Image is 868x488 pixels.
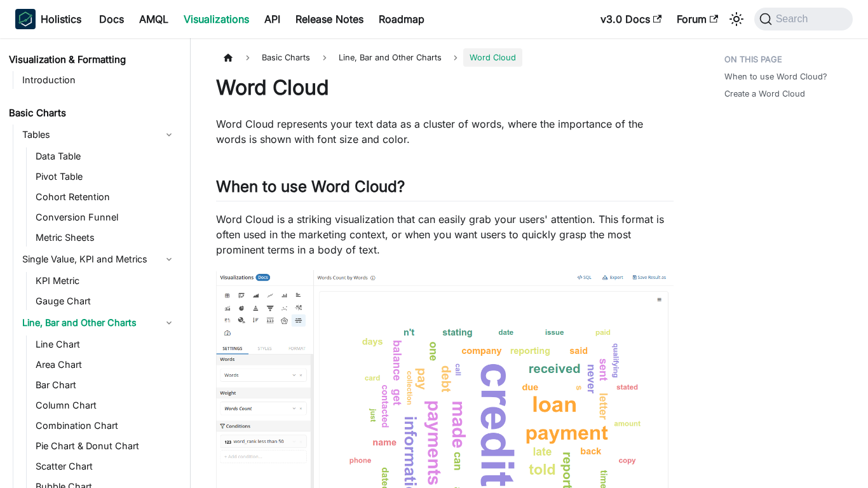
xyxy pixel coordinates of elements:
a: Visualizations [176,9,257,29]
a: Tables [18,125,179,145]
a: v3.0 Docs [593,9,669,29]
a: When to use Word Cloud? [724,71,827,83]
a: Pivot Table [32,168,179,186]
nav: Breadcrumbs [216,48,674,67]
a: Scatter Chart [32,457,179,475]
span: Search [772,13,816,25]
button: Search (Command+K) [754,8,853,30]
h1: Word Cloud [216,75,674,100]
a: Create a Word Cloud [724,88,805,100]
a: Line, Bar and Other Charts [18,313,179,333]
a: HolisticsHolisticsHolistics [15,9,81,29]
a: KPI Metric [32,272,179,290]
a: AMQL [132,9,176,29]
p: Word Cloud represents your text data as a cluster of words, where the importance of the words is ... [216,116,674,147]
a: Conversion Funnel [32,208,179,226]
a: Data Table [32,147,179,165]
a: Single Value, KPI and Metrics [18,249,179,269]
a: Cohort Retention [32,188,179,206]
a: Pie Chart & Donut Chart [32,437,179,455]
a: Forum [669,9,726,29]
a: Docs [92,9,132,29]
b: Holistics [41,11,81,27]
a: Line Chart [32,335,179,353]
p: Word Cloud is a striking visualization that can easily grab your users' attention. This format is... [216,212,674,257]
a: Bar Chart [32,376,179,394]
span: Word Cloud [463,48,522,67]
a: Gauge Chart [32,292,179,310]
a: Visualization & Formatting [5,51,179,69]
a: Basic Charts [5,104,179,122]
a: Area Chart [32,356,179,374]
span: Basic Charts [255,48,316,67]
a: Combination Chart [32,417,179,435]
img: Holistics [15,9,36,29]
a: Metric Sheets [32,229,179,247]
a: Home page [216,48,240,67]
h2: When to use Word Cloud? [216,177,674,201]
a: Roadmap [371,9,432,29]
a: Release Notes [288,9,371,29]
button: Switch between dark and light mode (currently system mode) [726,9,747,29]
a: API [257,9,288,29]
span: Line, Bar and Other Charts [332,48,448,67]
a: Introduction [18,71,179,89]
a: Column Chart [32,396,179,414]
